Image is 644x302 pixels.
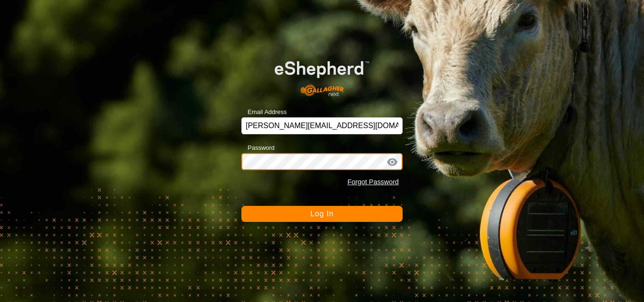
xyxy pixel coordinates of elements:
[310,210,333,218] span: Log In
[241,206,403,222] button: Log In
[241,117,403,134] input: Email Address
[241,143,274,153] label: Password
[257,48,386,102] img: E-shepherd Logo
[347,178,399,186] a: Forgot Password
[241,107,287,117] label: Email Address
